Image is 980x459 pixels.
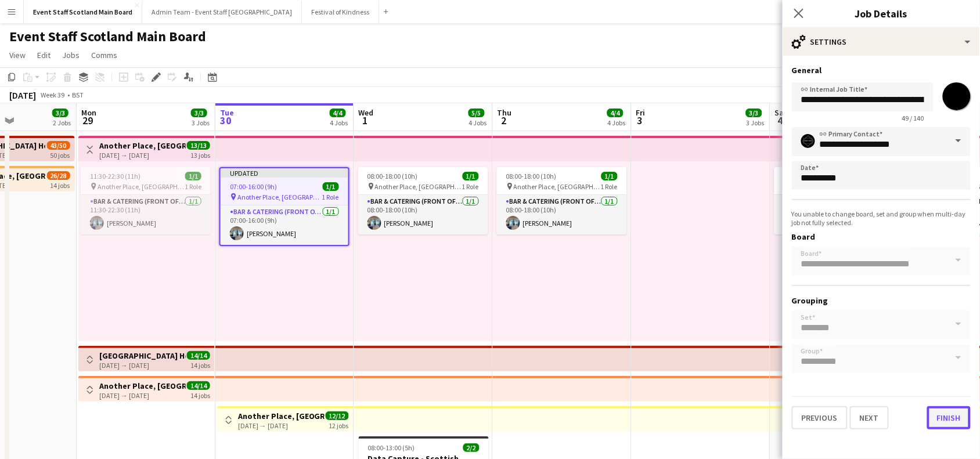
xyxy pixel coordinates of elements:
[218,114,234,127] span: 30
[62,50,80,60] span: Jobs
[783,6,980,21] h3: Job Details
[357,114,374,127] span: 1
[636,107,646,118] span: Fri
[80,114,96,127] span: 29
[191,109,207,117] span: 3/3
[220,107,234,118] span: Tue
[463,172,479,180] span: 1/1
[81,195,211,234] app-card-role: Bar & Catering (Front of House)1/111:30-22:30 (11h)[PERSON_NAME]
[38,91,67,99] span: Week 39
[326,411,349,420] span: 12/12
[375,182,462,191] span: Another Place, [GEOGRAPHIC_DATA] & Links
[9,89,36,101] div: [DATE]
[99,361,186,370] div: [DATE] → [DATE]
[99,350,186,361] h3: [GEOGRAPHIC_DATA] Hotel - Service Staff
[187,381,210,390] span: 14/14
[747,118,765,127] div: 3 Jobs
[187,141,210,150] span: 13/13
[927,406,971,429] button: Finish
[469,109,485,117] span: 5/5
[91,50,117,60] span: Comms
[192,118,210,127] div: 3 Jobs
[230,182,277,191] span: 07:00-16:00 (9h)
[601,182,618,191] span: 1 Role
[635,114,646,127] span: 3
[774,195,905,234] app-card-role: Bar & Catering (Front of House)1/108:00-18:00 (10h)[PERSON_NAME]
[792,232,971,242] h3: Board
[47,141,70,150] span: 43/50
[221,205,348,245] app-card-role: Bar & Catering (Front of House)1/107:00-16:00 (9h)[PERSON_NAME]
[496,114,512,127] span: 2
[893,114,934,122] span: 49 / 140
[237,193,322,201] span: Another Place, [GEOGRAPHIC_DATA] & Links
[358,195,488,234] app-card-role: Bar & Catering (Front of House)1/108:00-18:00 (10h)[PERSON_NAME]
[792,295,971,306] h3: Grouping
[774,167,905,234] app-job-card: 08:00-18:00 (10h)1/1 Another Place, [GEOGRAPHIC_DATA] & Links1 RoleBar & Catering (Front of House...
[190,150,210,160] div: 13 jobs
[514,182,601,191] span: Another Place, [GEOGRAPHIC_DATA] & Links
[497,195,627,234] app-card-role: Bar & Catering (Front of House)1/108:00-18:00 (10h)[PERSON_NAME]
[775,107,788,118] span: Sat
[47,171,70,180] span: 26/28
[99,391,186,400] div: [DATE] → [DATE]
[9,28,206,45] h1: Event Staff Scotland Main Board
[608,118,626,127] div: 4 Jobs
[783,28,980,56] div: Settings
[185,182,201,191] span: 1 Role
[185,172,201,180] span: 1/1
[9,50,26,60] span: View
[368,443,415,452] span: 08:00-13:00 (5h)
[792,406,848,429] button: Previous
[792,209,971,227] div: You unable to change board, set and group when multi-day job not fully selected.
[498,107,512,118] span: Thu
[358,167,488,234] app-job-card: 08:00-18:00 (10h)1/1 Another Place, [GEOGRAPHIC_DATA] & Links1 RoleBar & Catering (Front of House...
[57,48,84,63] a: Jobs
[51,150,70,160] div: 50 jobs
[221,168,348,178] div: Updated
[142,1,302,23] button: Admin Team - Event Staff [GEOGRAPHIC_DATA]
[322,193,339,201] span: 1 Role
[850,406,889,429] button: Next
[463,443,480,452] span: 2/2
[238,421,325,430] div: [DATE] → [DATE]
[90,172,140,180] span: 11:30-22:30 (11h)
[746,109,762,117] span: 3/3
[330,118,348,127] div: 4 Jobs
[792,65,971,75] h3: General
[773,114,788,127] span: 4
[98,182,185,191] span: Another Place, [GEOGRAPHIC_DATA] & Links
[323,182,339,191] span: 1/1
[330,109,346,117] span: 4/4
[359,107,374,118] span: Wed
[219,167,350,246] app-job-card: Updated07:00-16:00 (9h)1/1 Another Place, [GEOGRAPHIC_DATA] & Links1 RoleBar & Catering (Front of...
[497,167,627,234] app-job-card: 08:00-18:00 (10h)1/1 Another Place, [GEOGRAPHIC_DATA] & Links1 RoleBar & Catering (Front of House...
[469,118,487,127] div: 4 Jobs
[190,360,210,370] div: 14 jobs
[187,351,210,360] span: 14/14
[52,109,69,117] span: 3/3
[53,118,71,127] div: 2 Jobs
[368,172,418,180] span: 08:00-18:00 (10h)
[81,107,96,118] span: Mon
[99,151,186,160] div: [DATE] → [DATE]
[329,420,349,430] div: 12 jobs
[81,167,211,234] app-job-card: 11:30-22:30 (11h)1/1 Another Place, [GEOGRAPHIC_DATA] & Links1 RoleBar & Catering (Front of House...
[462,182,479,191] span: 1 Role
[87,48,122,63] a: Comms
[238,411,325,421] h3: Another Place, [GEOGRAPHIC_DATA] - Front of House
[72,91,84,99] div: BST
[607,109,624,117] span: 4/4
[51,180,70,190] div: 14 jobs
[99,140,186,151] h3: Another Place, [GEOGRAPHIC_DATA] - Front of House
[33,48,55,63] a: Edit
[37,50,51,60] span: Edit
[302,1,379,23] button: Festival of Kindness
[99,381,186,391] h3: Another Place, [GEOGRAPHIC_DATA] - Front of House
[5,48,30,63] a: View
[24,1,142,23] button: Event Staff Scotland Main Board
